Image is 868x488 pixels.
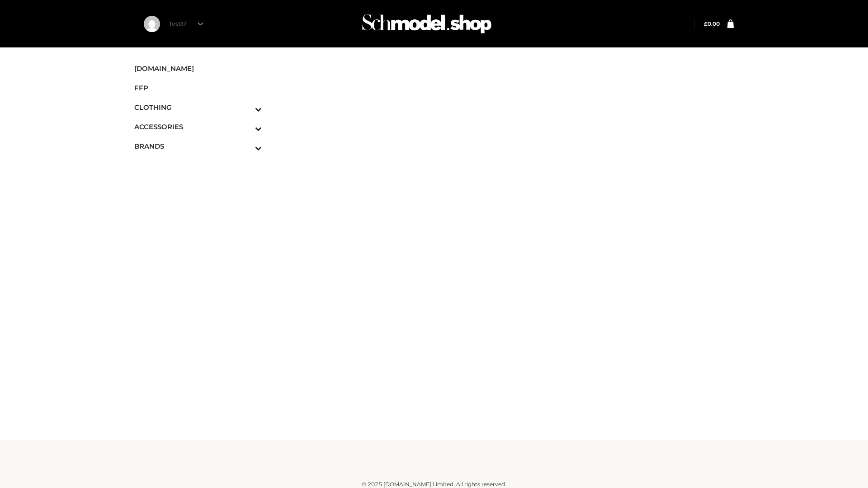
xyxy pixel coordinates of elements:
span: £ [704,20,708,27]
span: CLOTHING [134,102,262,113]
a: Test37 [169,20,203,27]
span: [DOMAIN_NAME] [134,63,262,74]
a: £0.00 [704,20,720,27]
a: ACCESSORIESToggle Submenu [134,117,262,136]
img: Schmodel Admin 964 [359,6,495,42]
button: Toggle Submenu [230,117,262,136]
a: FFP [134,78,262,98]
button: Toggle Submenu [230,136,262,156]
span: ACCESSORIES [134,122,262,132]
button: Toggle Submenu [230,98,262,117]
a: BRANDSToggle Submenu [134,136,262,156]
a: CLOTHINGToggle Submenu [134,98,262,117]
bdi: 0.00 [704,20,720,27]
span: BRANDS [134,141,262,151]
a: [DOMAIN_NAME] [134,59,262,78]
span: FFP [134,83,262,93]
